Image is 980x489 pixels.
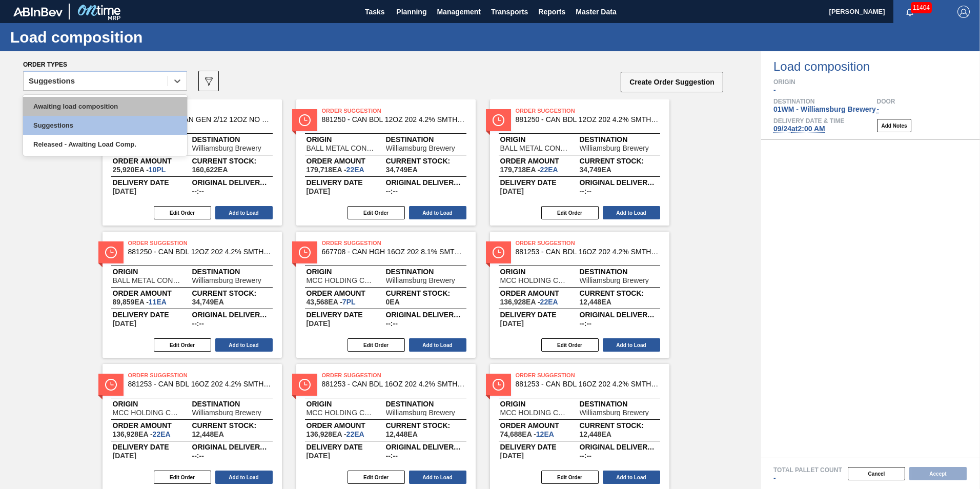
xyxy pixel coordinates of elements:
button: Edit Order [154,471,211,484]
span: Original delivery time [192,312,272,318]
span: ,34,749,EA, [192,298,224,305]
span: Current Stock: [192,422,272,429]
span: 881250 - CAN BDL 12OZ 202 4.2% SMTH 0924 6PACK 06 [128,248,272,256]
span: Order Suggestion [128,106,272,116]
span: 09/24/2025 [307,452,330,459]
img: status [105,247,117,258]
span: ,160,622,EA, [192,166,228,173]
span: ,12,448,EA, [192,431,224,438]
span: Destination [580,136,659,142]
span: MCC HOLDING COMPANY LLC [307,409,376,416]
span: Original delivery time [580,312,659,318]
span: 89,859EA-11EA [113,298,167,305]
span: Origin [500,136,580,142]
span: Origin [773,79,980,85]
span: 09/24/2025 [113,188,136,195]
span: --:-- [192,320,204,327]
span: --:-- [386,188,398,195]
span: ,0,EA, [386,298,400,305]
span: 136,928EA-22EA [113,431,171,438]
button: Edit Order [348,206,405,219]
span: ,34,749,EA, [386,166,418,173]
span: 22,EA [346,166,364,174]
span: Origin [113,401,192,407]
h1: Load composition [10,31,192,43]
button: Add to Load [603,338,660,352]
div: Suggestions [29,77,75,85]
span: Tasks [363,6,386,18]
span: Destination [580,269,659,275]
span: BALL METAL CONTAINER GROUP [113,277,182,284]
button: Edit Order [541,471,599,484]
span: Destination [386,269,465,275]
span: --:-- [386,320,398,327]
span: Order amount [307,290,386,296]
span: Delivery Date [500,444,580,450]
span: 10,PL [149,166,166,174]
span: Williamsburg Brewery [386,409,455,416]
span: - [877,105,880,113]
span: statusOrder Suggestion881250 - CAN BDL 12OZ 202 4.2% SMTH 0924 6PACK 06OriginBALL METAL CONTAINER... [490,99,669,226]
button: Edit Order [541,338,599,352]
span: Williamsburg Brewery [192,145,261,152]
span: Origin [113,269,192,275]
span: 25,920EA-10PL [113,166,166,173]
span: Delivery Date [307,312,386,318]
span: Order Suggestion [516,238,659,248]
span: 11404 [911,2,932,13]
span: Original delivery time [386,312,465,318]
span: 136,928EA-22EA [500,298,558,305]
span: 09/24/2025 [307,320,330,327]
span: Origin [307,269,386,275]
span: 01WM - Williamsburg Brewery [773,105,876,113]
span: 136,928EA-22EA [307,431,364,438]
img: status [493,247,504,258]
span: Delivery Date & Time [773,118,844,124]
span: 09/24/2025 [113,320,136,327]
span: --:-- [192,188,204,195]
button: Edit Order [154,338,211,352]
button: Add to Load [215,471,273,484]
span: statusOrder Suggestion881253 - CAN BDL 16OZ 202 4.2% SMTH 0924 6PACK BEOriginMCC HOLDING COMPANY ... [490,232,669,358]
img: status [493,379,504,391]
span: Current Stock: [580,158,659,164]
button: Add Notes [877,119,911,132]
span: 22,EA [153,430,171,438]
span: Delivery Date [113,179,192,186]
span: MCC HOLDING COMPANY LLC [500,277,569,284]
img: status [299,114,311,126]
span: BALL METAL CONTAINER GROUP [500,145,569,152]
span: ,12,448,EA, [580,431,611,438]
span: Origin [307,136,386,142]
button: Add to Load [215,338,273,352]
span: Transports [491,6,528,18]
img: status [105,379,117,391]
span: Destination [192,136,272,142]
span: 881253 - CAN BDL 16OZ 202 4.2% SMTH 0924 6PACK BE [516,248,659,256]
span: Order Suggestion [516,370,659,380]
span: statusOrder Suggestion881250 - CAN BDL 12OZ 202 4.2% SMTH 0924 6PACK 06OriginBALL METAL CONTAINER... [296,99,476,226]
span: Order amount [500,158,580,164]
span: Order amount [500,422,580,429]
button: Create Order Suggestion [621,72,723,92]
span: Original delivery time [192,444,272,450]
span: Planning [396,6,426,18]
span: Current Stock: [192,290,272,296]
span: Order Suggestion [128,370,272,380]
span: Order amount [113,422,192,429]
span: Order Suggestion [516,106,659,116]
span: - [773,86,776,94]
span: Origin [500,269,580,275]
span: Delivery Date [307,444,386,450]
span: Delivery Date [307,179,386,186]
span: 22,EA [540,166,558,174]
span: 22,EA [540,298,558,306]
button: Add to Load [409,206,466,219]
span: Order amount [500,290,580,296]
span: Williamsburg Brewery [580,277,649,284]
span: 09/24/2025 [307,188,330,195]
span: --:-- [386,452,398,459]
span: Current Stock: [386,422,465,429]
span: Order Suggestion [322,370,465,380]
span: Delivery Date [113,444,192,450]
